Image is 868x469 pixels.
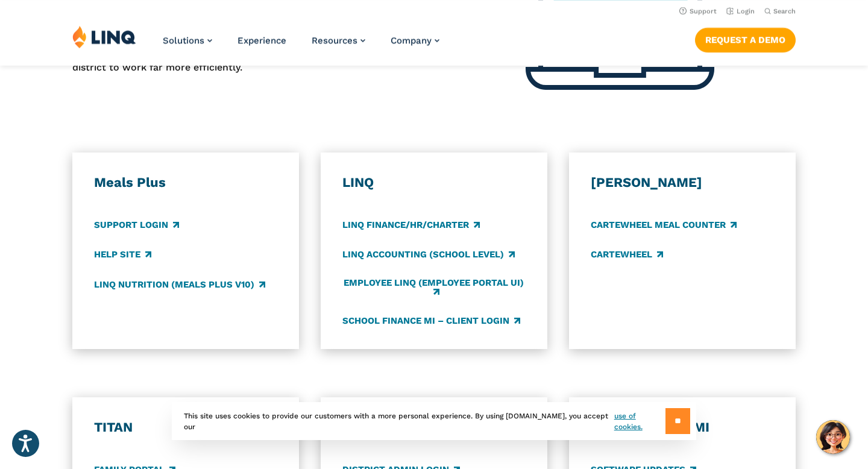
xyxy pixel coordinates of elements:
[726,7,755,15] a: Login
[773,7,796,15] span: Search
[764,7,796,16] button: Open Search Bar
[163,35,212,46] a: Solutions
[172,402,696,440] div: This site uses cookies to provide our customers with a more personal experience. By using [DOMAIN...
[695,28,796,52] a: Request a Demo
[342,314,520,327] a: School Finance MI – Client Login
[312,35,357,46] span: Resources
[679,7,717,15] a: Support
[94,278,265,291] a: LINQ Nutrition (Meals Plus v10)
[591,248,663,262] a: CARTEWHEEL
[391,35,432,46] span: Company
[391,35,439,46] a: Company
[163,25,439,65] nav: Primary Navigation
[94,174,277,191] h3: Meals Plus
[342,278,526,298] a: Employee LINQ (Employee Portal UI)
[816,420,850,454] button: Hello, have a question? Let’s chat.
[591,174,774,191] h3: [PERSON_NAME]
[591,219,737,232] a: CARTEWHEEL Meal Counter
[237,35,286,46] a: Experience
[94,419,277,436] h3: TITAN
[312,35,365,46] a: Resources
[72,25,136,48] img: LINQ | K‑12 Software
[695,25,796,52] nav: Button Navigation
[614,411,665,432] a: use of cookies.
[94,219,179,232] a: Support Login
[163,35,204,46] span: Solutions
[342,174,526,191] h3: LINQ
[342,219,480,232] a: LINQ Finance/HR/Charter
[342,248,515,262] a: LINQ Accounting (school level)
[94,248,151,262] a: Help Site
